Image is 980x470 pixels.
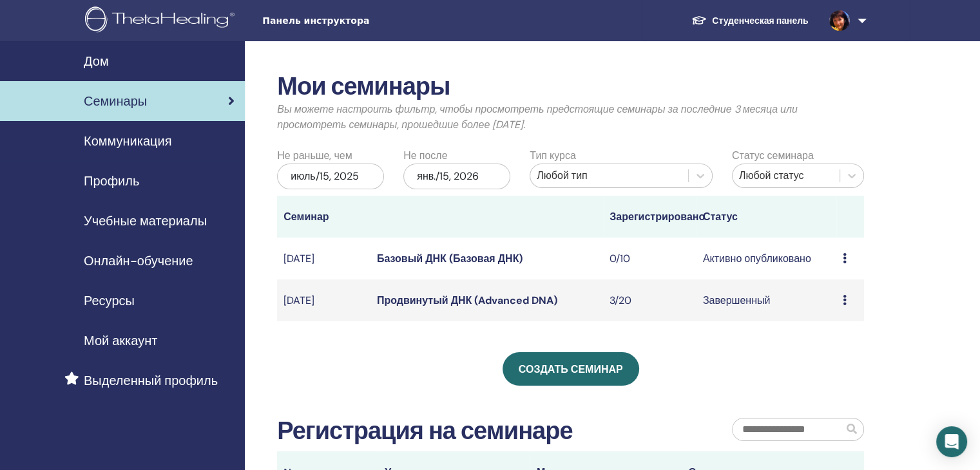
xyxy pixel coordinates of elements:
font: янв./15, 2026 [417,169,479,183]
font: Регистрация на семинаре [277,415,572,447]
font: 3/20 [610,294,631,307]
font: Не после [403,149,447,162]
font: Статус [703,210,738,223]
font: Онлайн-обучение [84,252,193,269]
font: Создать семинар [519,362,623,376]
font: Семинар [283,210,329,223]
font: Семинары [84,93,147,109]
font: Учебные материалы [84,212,207,229]
img: logo.png [85,6,239,35]
font: [DATE] [283,252,314,265]
a: Продвинутый ДНК (Advanced DNA) [377,294,557,307]
a: Базовый ДНК (Базовая ДНК) [377,252,523,265]
font: Тип курса [530,149,575,162]
font: Мои семинары [277,70,450,102]
font: Не раньше, чем [277,149,352,162]
a: Студенческая панель [681,8,818,33]
font: Ресурсы [84,292,135,309]
font: Выделенный профиль [84,372,218,389]
font: Дом [84,53,109,70]
font: Зарегистрировано [610,210,705,223]
font: [DATE] [283,294,314,307]
font: июль/15, 2025 [291,169,358,183]
font: Любой тип [537,169,587,182]
font: Мой аккаунт [84,332,157,349]
font: Любой статус [739,169,804,182]
img: default.jpg [829,10,850,31]
font: Вы можете настроить фильтр, чтобы просмотреть предстоящие семинары за последние 3 месяца или прос... [277,102,798,131]
font: Активно опубликовано [703,252,811,265]
font: Завершенный [703,294,771,307]
font: Панель инструктора [262,15,369,26]
font: Коммуникация [84,133,171,149]
div: Открытый Интерком Мессенджер [936,426,967,457]
font: Статус семинара [732,149,814,162]
font: 0/10 [610,252,630,265]
font: Студенческая панель [712,15,808,26]
font: Профиль [84,173,139,189]
img: graduation-cap-white.svg [691,15,707,26]
a: Создать семинар [503,352,639,386]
